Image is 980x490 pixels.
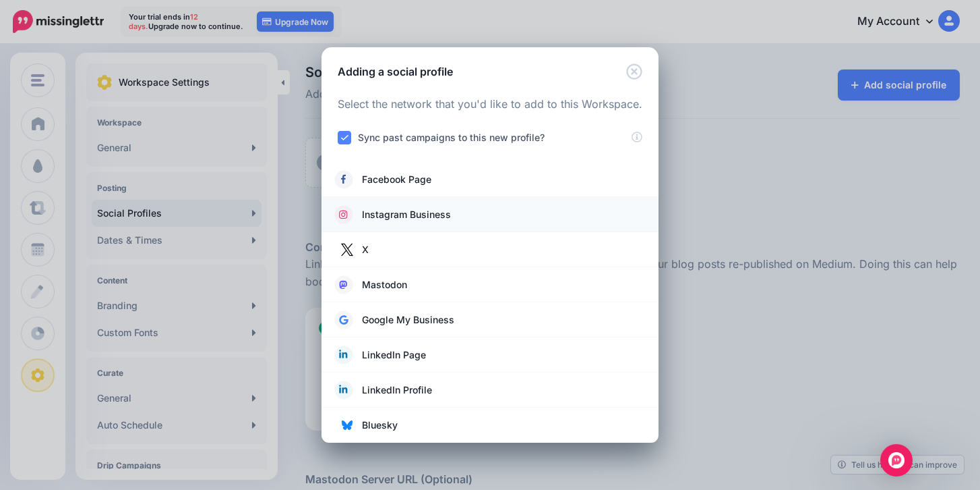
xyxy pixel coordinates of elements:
span: Instagram Business [362,207,451,223]
a: Facebook Page [335,170,645,189]
button: Close [626,63,642,80]
span: Mastodon [362,277,407,293]
span: LinkedIn Page [362,347,426,363]
span: X [362,242,369,258]
a: LinkedIn Profile [335,381,645,400]
span: Facebook Page [362,171,431,188]
label: Sync past campaigns to this new profile? [358,130,545,145]
a: LinkedIn Page [335,346,645,364]
div: Open Intercom Messenger [880,444,913,477]
p: Select the network that you'd like to add to this Workspace. [338,96,642,113]
a: Mastodon [335,275,645,294]
img: twitter.jpg [336,239,358,261]
h5: Adding a social profile [338,63,453,80]
img: bluesky.png [342,420,353,431]
a: Instagram Business [335,205,645,224]
span: Bluesky [362,417,398,433]
a: X [335,240,645,259]
a: Google My Business [335,310,645,329]
span: Google My Business [362,312,454,328]
span: LinkedIn Profile [362,382,432,398]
